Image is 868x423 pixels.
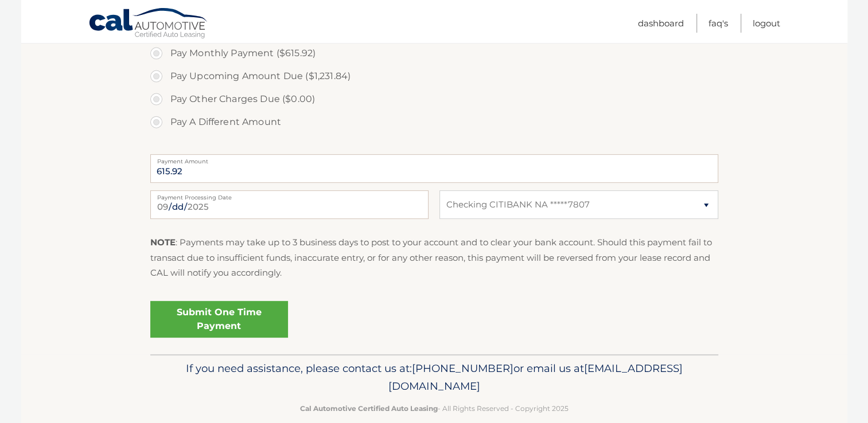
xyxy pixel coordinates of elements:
[150,65,718,88] label: Pay Upcoming Amount Due ($1,231.84)
[150,154,718,163] label: Payment Amount
[158,402,711,414] p: - All Rights Reserved - Copyright 2025
[150,88,718,111] label: Pay Other Charges Due ($0.00)
[150,237,176,248] strong: NOTE
[709,14,728,33] a: FAQ's
[150,42,718,65] label: Pay Monthly Payment ($615.92)
[638,14,684,33] a: Dashboard
[412,362,513,375] span: [PHONE_NUMBER]
[150,111,718,134] label: Pay A Different Amount
[158,359,711,396] p: If you need assistance, please contact us at: or email us at
[150,154,718,183] input: Payment Amount
[753,14,780,33] a: Logout
[150,190,429,199] label: Payment Processing Date
[150,235,718,280] p: : Payments may take up to 3 business days to post to your account and to clear your bank account....
[150,301,288,338] a: Submit One Time Payment
[150,190,429,219] input: Payment Date
[300,404,438,413] strong: Cal Automotive Certified Auto Leasing
[88,7,209,41] a: Cal Automotive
